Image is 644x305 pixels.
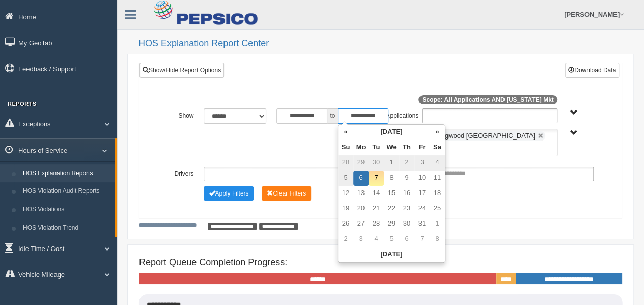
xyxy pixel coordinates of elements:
[384,140,399,155] th: We
[369,216,384,232] td: 28
[430,132,535,140] span: Youngwood [GEOGRAPHIC_DATA]
[353,155,369,171] td: 29
[384,232,399,247] td: 5
[369,186,384,201] td: 14
[338,171,353,186] td: 5
[338,140,353,155] th: Su
[414,155,430,171] td: 3
[262,186,311,201] button: Change Filter Options
[369,155,384,171] td: 30
[430,216,445,232] td: 1
[430,232,445,247] td: 8
[353,216,369,232] td: 27
[399,155,414,171] td: 2
[338,247,445,262] th: [DATE]
[353,125,430,140] th: [DATE]
[430,125,445,140] th: »
[139,258,622,268] h4: Report Queue Completion Progress:
[399,186,414,201] td: 16
[338,232,353,247] td: 2
[418,95,557,104] span: Scope: All Applications AND [US_STATE] Mkt
[353,232,369,247] td: 3
[369,201,384,216] td: 21
[384,186,399,201] td: 15
[384,171,399,186] td: 8
[399,201,414,216] td: 23
[353,171,369,186] td: 6
[338,186,353,201] td: 12
[399,216,414,232] td: 30
[353,140,369,155] th: Mo
[384,155,399,171] td: 1
[162,108,199,121] label: Show
[327,108,338,124] span: to
[338,125,353,140] th: «
[414,186,430,201] td: 17
[139,63,224,78] a: Show/Hide Report Options
[338,216,353,232] td: 26
[414,140,430,155] th: Fr
[162,167,199,179] label: Drivers
[18,201,115,219] a: HOS Violations
[353,186,369,201] td: 13
[338,201,353,216] td: 19
[18,219,115,237] a: HOS Violation Trend
[338,155,353,171] td: 28
[399,171,414,186] td: 9
[369,171,384,186] td: 7
[18,182,115,201] a: HOS Violation Audit Reports
[380,108,416,121] label: Applications
[369,140,384,155] th: Tu
[399,232,414,247] td: 6
[384,201,399,216] td: 22
[384,216,399,232] td: 29
[414,171,430,186] td: 10
[414,232,430,247] td: 7
[204,186,254,201] button: Change Filter Options
[414,201,430,216] td: 24
[430,155,445,171] td: 4
[399,140,414,155] th: Th
[565,63,619,78] button: Download Data
[430,186,445,201] td: 18
[353,201,369,216] td: 20
[369,232,384,247] td: 4
[18,164,115,183] a: HOS Explanation Reports
[138,39,634,49] h2: HOS Explanation Report Center
[414,216,430,232] td: 31
[430,201,445,216] td: 25
[430,140,445,155] th: Sa
[430,171,445,186] td: 11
